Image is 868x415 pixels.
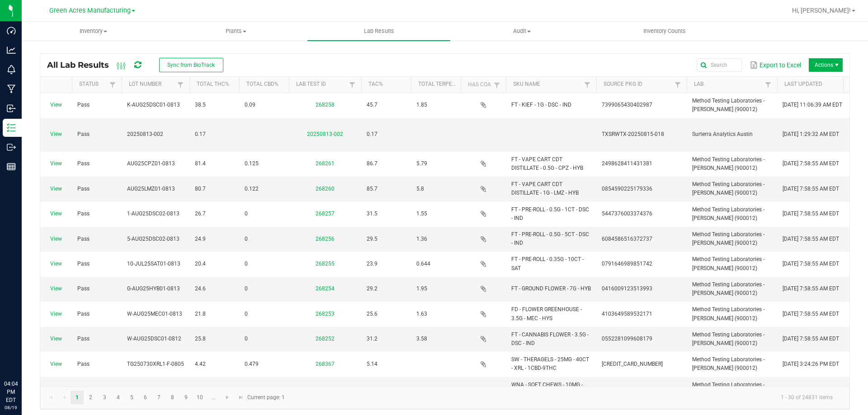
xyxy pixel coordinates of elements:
span: [DATE] 7:58:55 AM EDT [783,311,839,317]
button: Sync from BioTrack [159,58,223,72]
iframe: Resource center unread badge [27,341,38,352]
a: 268260 [316,186,335,192]
span: 1.95 [416,285,427,292]
a: Page 4 [112,391,125,404]
span: 29.5 [367,236,377,242]
span: 0 [245,210,248,217]
span: Method Testing Laboratories - [PERSON_NAME] (900012) [692,231,764,246]
a: Filter [582,79,593,90]
span: TG250730XRL1-F-0805 [127,361,184,367]
a: Source Pkg IDSortable [604,81,672,88]
span: 26.7 [195,210,206,217]
a: Page 6 [139,391,152,404]
span: Method Testing Laboratories - [PERSON_NAME] (900012) [692,98,764,112]
span: 86.7 [367,160,377,167]
th: Has CoA [461,77,506,93]
span: 0416009123513993 [602,285,652,292]
span: 81.4 [195,160,206,167]
a: SKU NameSortable [513,81,581,88]
li: Actions [809,58,843,72]
span: FT - VAPE CART CDT DISTILLATE - 1G - LMZ - HYB [511,181,579,196]
a: View [50,186,62,192]
span: Go to the next page [224,394,231,401]
span: 0.125 [245,160,259,167]
span: 1.55 [416,210,427,217]
span: 5.8 [416,186,424,192]
span: 1.85 [416,102,427,108]
span: 0 [245,311,248,317]
span: 0.17 [195,131,206,137]
inline-svg: Outbound [7,143,16,152]
kendo-pager-info: 1 - 30 of 24831 items [290,390,840,405]
span: W-AUG25DSC01-0812 [127,336,181,342]
span: 0 [245,336,248,342]
span: 0.644 [416,261,430,267]
span: AUG25LMZ01-0813 [127,186,175,192]
span: 1.63 [416,311,427,317]
a: StatusSortable [79,81,107,88]
span: Green Acres Manufacturing [49,7,131,14]
span: FT - KIEF - 1G - DSC - IND [511,102,571,108]
span: Inventory [22,27,164,35]
span: [DATE] 7:58:55 AM EDT [783,285,839,292]
a: View [50,285,62,292]
span: FT - VAPE CART CDT DISTILLATE - 0.5G - CPZ - HYB [511,156,583,171]
span: FT - PRE-ROLL - 0.5G - 5CT - DSC - IND [511,231,589,246]
span: Pass [77,285,90,292]
span: 25.8 [195,336,206,342]
a: View [50,160,62,167]
inline-svg: Analytics [7,46,16,55]
span: Go to the last page [237,394,245,401]
span: Pass [77,261,90,267]
div: All Lab Results [47,57,230,73]
inline-svg: Inbound [7,104,16,113]
inline-svg: Inventory [7,123,16,132]
a: Filter [672,79,683,90]
a: View [50,102,62,108]
span: 25.6 [367,311,377,317]
span: [DATE] 7:58:55 AM EDT [783,186,839,192]
a: Page 1 [71,391,84,404]
span: 0854590225179336 [602,186,652,192]
span: 31.2 [367,336,377,342]
span: [DATE] 11:06:39 AM EDT [783,102,842,108]
a: Go to the last page [234,391,247,404]
span: Method Testing Laboratories - [PERSON_NAME] (900012) [692,206,764,221]
span: 31.5 [367,210,377,217]
span: 0.479 [245,361,259,367]
span: Method Testing Laboratories - [PERSON_NAME] (900012) [692,306,764,321]
span: Pass [77,131,90,137]
a: Page 8 [166,391,179,404]
a: 268253 [316,311,335,317]
span: 29.2 [367,285,377,292]
span: Pass [77,236,90,242]
span: 0 [245,236,248,242]
span: TXSRWTX-20250815-018 [602,131,664,137]
span: Method Testing Laboratories - [PERSON_NAME] (900012) [692,281,764,296]
p: 08/19 [4,404,18,411]
a: 268254 [316,285,335,292]
span: 3.58 [416,336,427,342]
span: FT - PRE-ROLL - 0.35G - 10CT - SAT [511,256,584,271]
span: Lab Results [352,27,406,35]
span: Method Testing Laboratories - [PERSON_NAME] (900012) [692,181,764,196]
span: 0.09 [245,102,255,108]
a: Total Terpenes%Sortable [418,81,457,88]
span: 0552281099608179 [602,336,652,342]
inline-svg: Monitoring [7,65,16,74]
span: AUG25CPZ01-0813 [127,160,175,167]
span: Hi, [PERSON_NAME]! [792,7,851,14]
span: FT - GROUND FLOWER - 7G - HYB [511,285,591,292]
a: Page 3 [98,391,111,404]
span: Surterra Analytics Austin [692,131,753,137]
span: 5.79 [416,160,427,167]
a: Inventory [22,22,165,41]
a: 268256 [316,236,335,242]
a: TAC%Sortable [368,81,407,88]
span: 2498628411431381 [602,160,652,167]
span: W-AUG25MEC01-0813 [127,311,182,317]
a: Filter [175,79,186,90]
a: Page 9 [179,391,193,404]
span: 7399065430402987 [602,102,652,108]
